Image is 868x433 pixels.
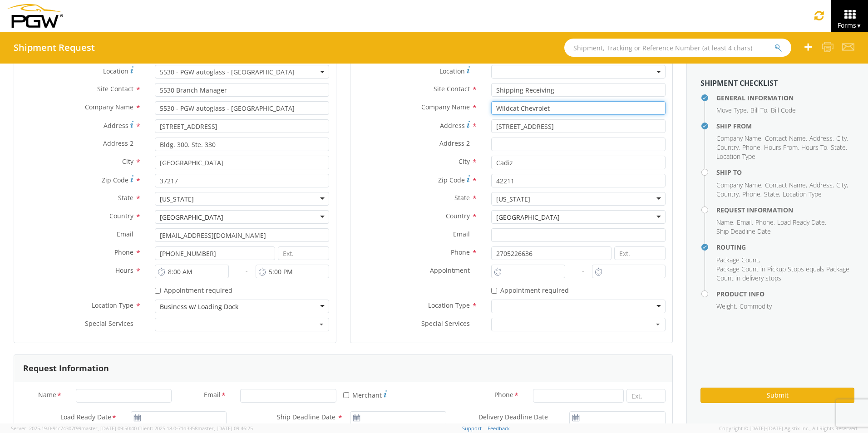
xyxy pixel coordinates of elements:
span: Bill To [750,106,767,114]
span: Phone [742,143,760,152]
span: master, [DATE] 09:46:25 [197,425,253,432]
span: Phone [755,218,774,226]
h4: Request Information [716,207,854,213]
li: , [765,134,807,143]
span: State [454,193,470,202]
span: 5530 - PGW autoglass - Nashville [155,65,329,79]
li: , [755,218,775,227]
span: Forms [838,21,862,30]
span: Address [809,181,833,189]
span: Hours From [764,143,798,152]
span: Email [117,230,133,238]
span: Special Services [85,319,133,328]
span: Hours To [801,143,827,152]
span: - [582,266,584,275]
span: Company Name [85,103,133,111]
li: , [836,181,848,190]
span: Special Services [421,319,470,328]
div: [US_STATE] [160,195,194,204]
h4: Ship To [716,169,854,176]
span: ▼ [856,22,862,30]
span: City [459,157,470,166]
h4: Ship From [716,123,854,129]
span: Weight [716,302,736,310]
span: Contact Name [765,134,806,143]
span: Server: 2025.19.0-91c74307f99 [11,425,137,432]
strong: Shipment Checklist [700,78,778,88]
img: pgw-form-logo-1aaa8060b1cc70fad034.png [7,4,63,28]
li: , [716,302,737,311]
span: Location Type [783,190,822,198]
button: Submit [700,388,854,403]
li: , [716,190,740,199]
span: Country [716,190,739,198]
span: Address [104,121,128,130]
span: Company Name [716,181,761,189]
span: Copyright © [DATE]-[DATE] Agistix Inc., All Rights Reserved [719,425,857,432]
span: Phone [451,248,470,256]
li: , [764,143,799,152]
span: Location [439,67,465,75]
span: City [836,181,847,189]
span: Email [737,218,752,226]
li: , [716,106,748,115]
div: [GEOGRAPHIC_DATA] [496,213,560,222]
h4: Routing [716,244,854,251]
span: Name [716,218,733,226]
a: Feedback [488,425,510,432]
span: Phone [742,190,760,198]
span: Load Ready Date [60,413,111,423]
li: , [801,143,829,152]
li: , [764,190,780,199]
span: Address [440,121,465,130]
span: 5530 - PGW autoglass - Nashville [160,68,324,76]
span: Package Count [716,256,759,264]
li: , [737,218,753,227]
span: Bill Code [771,106,796,114]
li: , [742,190,762,199]
span: Move Type [716,106,747,114]
span: master, [DATE] 09:50:40 [81,425,137,432]
a: Support [462,425,482,432]
span: Location Type [716,152,755,161]
h4: General Information [716,94,854,101]
span: Country [716,143,739,152]
span: Email [453,230,470,238]
span: Ship Deadline Date [716,227,771,236]
li: , [742,143,762,152]
li: , [765,181,807,190]
span: Appointment [430,266,470,275]
input: Shipment, Tracking or Reference Number (at least 4 chars) [564,39,791,57]
li: , [777,218,826,227]
input: Merchant [343,392,349,398]
span: State [764,190,779,198]
span: Address 2 [439,139,470,148]
span: Phone [114,248,133,256]
span: Contact Name [765,181,806,189]
span: City [836,134,847,143]
input: Ext. [626,389,666,403]
span: City [122,157,133,166]
span: Email [204,390,221,401]
h4: Product Info [716,290,854,297]
li: , [831,143,847,152]
li: , [836,134,848,143]
label: Appointment required [155,285,234,295]
div: [GEOGRAPHIC_DATA] [160,213,223,222]
span: Ship Deadline Date [277,413,335,421]
input: Ext. [278,246,329,260]
span: Commodity [740,302,772,310]
span: Package Count in Pickup Stops equals Package Count in delivery stops [716,265,849,282]
li: , [716,181,763,190]
span: Phone [494,390,513,401]
span: - [246,266,248,275]
li: , [809,134,834,143]
span: Site Contact [434,84,470,93]
span: Zip Code [102,176,128,184]
li: , [716,256,760,265]
h3: Request Information [23,364,109,373]
span: Hours [115,266,133,275]
span: Location [103,67,128,75]
span: Address 2 [103,139,133,148]
div: [US_STATE] [496,195,530,204]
